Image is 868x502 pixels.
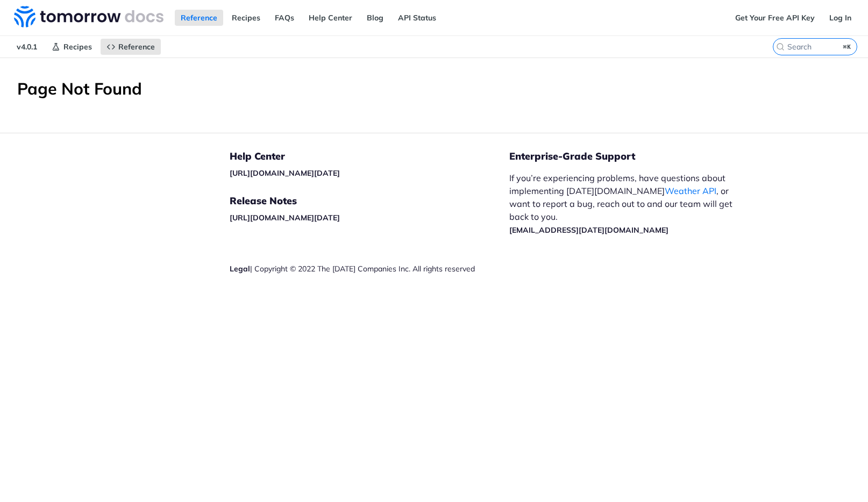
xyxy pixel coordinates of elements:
a: Reference [101,39,161,55]
img: Tomorrow.io Weather API Docs [14,6,163,27]
a: Recipes [46,39,98,55]
h1: Page Not Found [17,79,851,98]
a: Log In [823,10,857,26]
a: Get Your Free API Key [729,10,821,26]
span: v4.0.1 [11,39,43,55]
a: [EMAIL_ADDRESS][DATE][DOMAIN_NAME] [509,225,668,235]
a: Legal [230,264,250,274]
h5: Release Notes [230,195,509,207]
a: [URL][DOMAIN_NAME][DATE] [230,168,340,178]
h5: Enterprise-Grade Support [509,150,761,163]
h5: Help Center [230,150,509,163]
a: Weather API [665,185,716,196]
a: Help Center [303,10,358,26]
a: FAQs [269,10,300,26]
kbd: ⌘K [841,41,854,52]
span: Reference [118,42,155,52]
svg: Search [776,42,785,51]
div: | Copyright © 2022 The [DATE] Companies Inc. All rights reserved [230,263,509,274]
a: [URL][DOMAIN_NAME][DATE] [230,213,340,223]
span: Recipes [63,42,92,52]
a: Blog [361,10,389,26]
a: API Status [392,10,442,26]
a: Reference [175,10,223,26]
p: If you’re experiencing problems, have questions about implementing [DATE][DOMAIN_NAME] , or want ... [509,171,744,236]
a: Recipes [226,10,266,26]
